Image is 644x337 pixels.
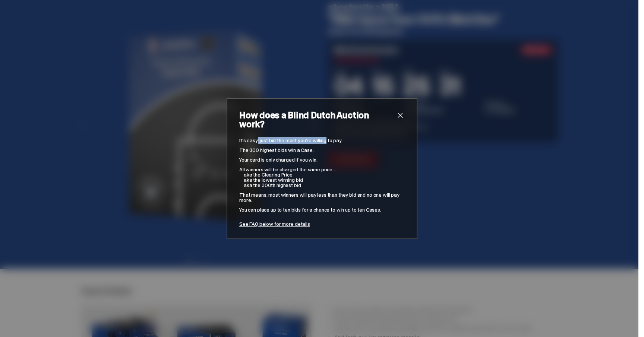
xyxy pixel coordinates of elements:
[239,221,310,227] a: See FAQ below for more details
[239,167,405,172] p: All winners will be charged the same price -
[239,157,405,162] p: Your card is only charged if you win.
[239,147,405,153] p: The 300 highest bids win a Case.
[239,192,405,203] p: That means: most winners will pay less than they bid and no one will pay more.
[239,111,396,129] h2: How does a Blind Dutch Auction work?
[396,111,405,120] button: close
[244,171,293,178] span: aka the Clearing Price
[239,207,405,212] p: You can place up to ten bids for a chance to win up to ten Cases.
[244,177,303,183] span: aka the lowest winning bid
[239,138,405,143] p: It’s easy: just bid the most you’re willing to pay.
[244,182,301,188] span: aka the 300th highest bid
